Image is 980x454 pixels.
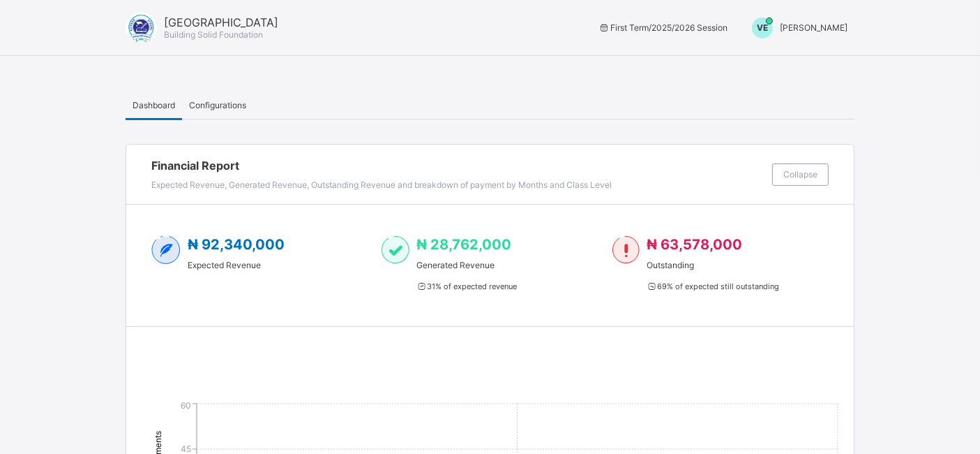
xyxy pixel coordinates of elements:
span: ₦ 28,762,000 [416,236,511,253]
span: 31 % of expected revenue [416,281,517,291]
span: [PERSON_NAME] [780,22,847,33]
tspan: 45 [181,444,191,454]
span: Collapse [783,169,817,180]
span: ₦ 92,340,000 [188,236,285,253]
span: 69 % of expected still outstanding [647,281,779,291]
img: expected-2.4343d3e9d0c965b919479240f3db56ac.svg [151,236,181,264]
span: Building Solid Foundation [164,29,263,40]
span: Financial Report [151,159,765,173]
span: Dashboard [133,100,175,110]
tspan: 60 [181,400,191,411]
span: Expected Revenue [188,260,285,270]
span: Configurations [189,100,246,110]
span: Expected Revenue, Generated Revenue, Outstanding Revenue and breakdown of payment by Months and C... [151,180,612,190]
img: paid-1.3eb1404cbcb1d3b736510a26bbfa3ccb.svg [382,236,409,264]
span: Generated Revenue [416,260,517,270]
span: session/term information [598,22,728,33]
span: [GEOGRAPHIC_DATA] [164,15,278,29]
span: Outstanding [647,260,779,270]
img: outstanding-1.146d663e52f09953f639664a84e30106.svg [612,236,640,264]
span: VE [757,22,768,33]
span: ₦ 63,578,000 [647,236,742,253]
